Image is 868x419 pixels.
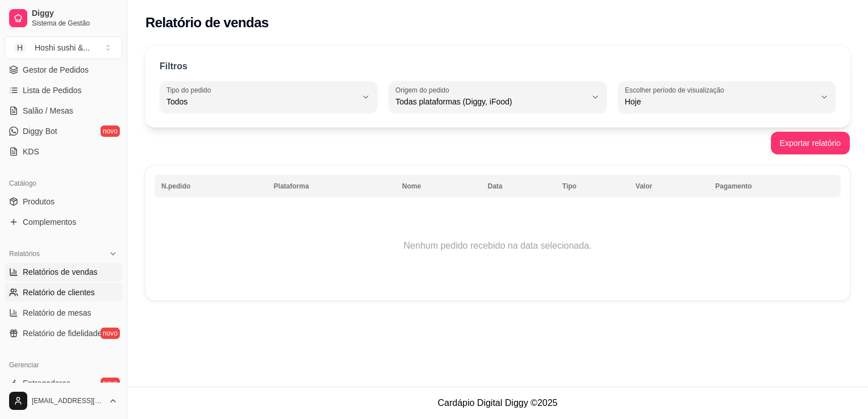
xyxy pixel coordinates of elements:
button: Escolher período de visualizaçãoHoje [618,81,836,113]
span: Sistema de Gestão [32,19,118,28]
th: Plataforma [267,175,395,198]
th: Data [481,175,555,198]
span: H [14,42,26,53]
label: Escolher período de visualização [625,85,728,95]
footer: Cardápio Digital Diggy © 2025 [127,387,868,419]
div: Gerenciar [5,356,122,374]
a: Relatórios de vendas [5,263,122,281]
span: Gestor de Pedidos [23,64,89,76]
th: Tipo [556,175,629,198]
p: Filtros [160,60,187,73]
div: Hoshi sushi & ... [35,42,90,53]
div: Catálogo [5,174,122,192]
a: Gestor de Pedidos [5,61,122,79]
th: Valor [629,175,708,198]
span: Relatório de fidelidade [23,328,102,339]
td: Nenhum pedido recebido na data selecionada. [155,200,841,291]
span: Diggy Bot [23,125,57,137]
span: Todos [166,96,357,107]
span: Lista de Pedidos [23,85,82,96]
span: Relatório de clientes [23,287,95,298]
a: Diggy Botnovo [5,122,122,140]
span: KDS [23,146,39,157]
span: Hoje [625,96,815,107]
button: Select a team [5,36,122,59]
a: Complementos [5,213,122,231]
label: Tipo do pedido [166,85,215,95]
label: Origem do pedido [395,85,453,95]
button: Origem do pedidoTodas plataformas (Diggy, iFood) [389,81,606,113]
th: Nome [395,175,481,198]
span: [EMAIL_ADDRESS][DOMAIN_NAME] [32,396,104,405]
span: Complementos [23,216,76,228]
a: Relatório de mesas [5,304,122,322]
a: Relatório de fidelidadenovo [5,324,122,342]
button: Exportar relatório [771,132,850,154]
th: Pagamento [708,175,841,198]
a: KDS [5,143,122,161]
h2: Relatório de vendas [145,14,269,32]
th: N.pedido [155,175,267,198]
a: DiggySistema de Gestão [5,5,122,32]
span: Entregadores [23,378,70,389]
button: [EMAIL_ADDRESS][DOMAIN_NAME] [5,387,122,414]
button: Tipo do pedidoTodos [160,81,377,113]
span: Todas plataformas (Diggy, iFood) [395,96,586,107]
a: Produtos [5,192,122,211]
span: Diggy [32,9,118,19]
span: Produtos [23,196,55,207]
a: Relatório de clientes [5,283,122,301]
span: Relatórios de vendas [23,266,98,278]
span: Salão / Mesas [23,105,73,116]
span: Relatório de mesas [23,307,91,319]
span: Relatórios [9,249,40,258]
a: Entregadoresnovo [5,374,122,392]
a: Salão / Mesas [5,102,122,120]
a: Lista de Pedidos [5,81,122,99]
